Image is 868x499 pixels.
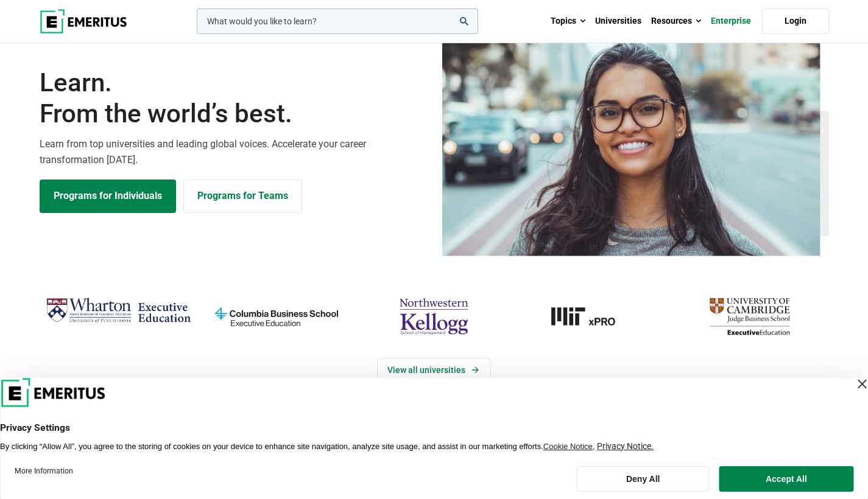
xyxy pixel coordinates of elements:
[46,293,191,329] img: Wharton Executive Education
[677,293,822,340] img: cambridge-judge-business-school
[519,293,665,340] img: MIT xPRO
[762,9,829,34] a: Login
[183,180,302,212] a: Explore for Business
[40,68,427,129] h1: Learn.
[519,293,665,340] a: MIT-xPRO
[197,9,478,34] input: woocommerce-product-search-field-0
[40,99,427,129] span: From the world’s best.
[40,136,427,167] p: Learn from top universities and leading global voices. Accelerate your career transformation [DATE].
[377,358,491,382] a: View Universities
[40,180,176,212] a: Explore Programs
[361,293,507,340] img: northwestern-kellogg
[442,33,820,256] img: Learn from the world's best
[203,293,349,340] img: columbia-business-school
